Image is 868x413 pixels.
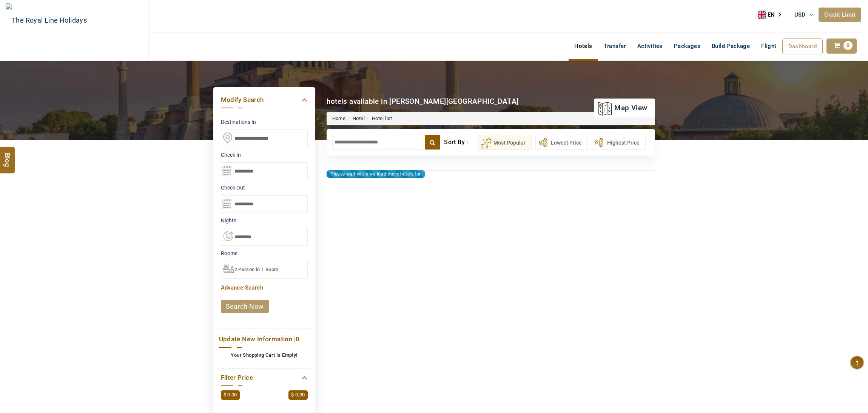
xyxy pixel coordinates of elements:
span: 2 Person in 1 Room [234,267,279,272]
a: Hotel [353,116,365,121]
a: Home [332,116,346,121]
div: Sort By : [444,135,478,150]
a: Update New Information |0 [219,334,310,344]
span: Blog [3,153,12,159]
a: Transfer [598,39,632,54]
div: Language [758,9,786,20]
label: Check In [221,151,308,159]
span: USD [794,11,806,18]
a: Credit Limit [819,8,861,22]
a: Activities [632,39,668,54]
label: Destinations In [221,118,308,126]
label: Check Out [221,184,308,191]
a: Advance Search [221,284,264,291]
span: Flight [761,43,776,49]
a: Build Package [706,39,755,54]
a: map view [598,100,647,116]
li: Hotel list [365,115,392,122]
span: 0 [296,335,299,343]
a: search now [221,300,269,313]
a: Filter Price [221,373,308,383]
aside: Language selected: English [758,9,786,20]
a: 0 [826,39,857,54]
a: Packages [668,39,706,54]
a: EN [758,9,786,20]
div: Please wait while we load more hotels for you [327,170,425,178]
span: Dashboard [788,43,817,50]
span: $ 0.00 [288,390,307,400]
button: Highest Price [592,135,646,150]
a: Modify Search [221,95,308,105]
button: Most Popular [478,135,532,150]
label: nights [221,217,308,224]
span: 0 [843,41,853,50]
div: hotels available in [PERSON_NAME][GEOGRAPHIC_DATA] [327,96,519,106]
a: Flight [755,39,782,54]
label: Rooms [221,250,308,257]
a: Hotels [569,39,598,54]
b: Your Shopping Cart Is Empty! [231,352,297,358]
button: Lowest Price [535,135,588,150]
img: The Royal Line Holidays [6,3,87,37]
span: $ 0.00 [221,390,240,400]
